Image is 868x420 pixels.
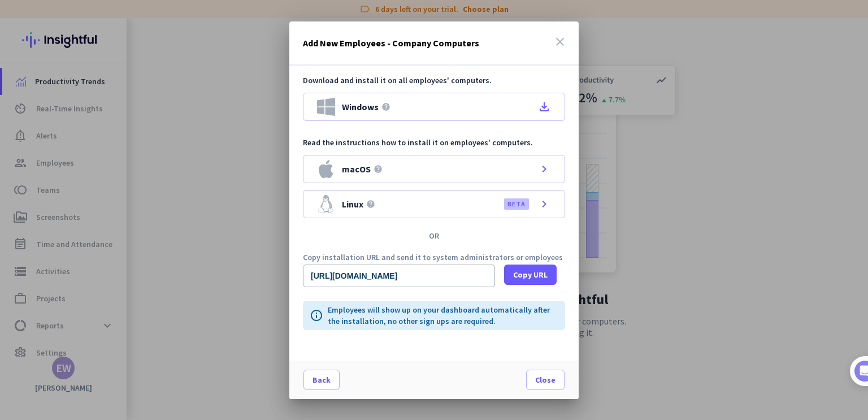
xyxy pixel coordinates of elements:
p: Employees will show up on your dashboard automatically after the installation, no other sign ups ... [328,304,558,327]
input: Public download URL [303,265,495,287]
i: help [381,102,390,111]
span: Windows [342,102,379,111]
p: Copy installation URL and send it to system administrators or employees [303,253,565,261]
p: Download and install it on all employees' computers. [303,75,565,86]
span: Back [313,374,331,386]
p: Read the instructions how to install it on employees' computers. [303,137,565,148]
i: chevron_right [537,197,551,211]
span: Copy URL [513,269,548,280]
i: info [310,309,323,322]
i: close [553,35,567,49]
i: help [366,200,375,209]
button: Close [526,370,565,390]
button: Back [303,370,340,390]
span: macOS [342,164,371,174]
img: macOS [317,160,335,178]
span: Linux [342,200,363,209]
div: OR [289,232,579,240]
img: Linux [317,195,335,213]
i: help [374,164,383,174]
h3: Add New Employees - Company Computers [303,38,479,47]
button: Copy URL [504,265,557,285]
img: Windows [317,98,335,116]
label: BETA [507,200,526,209]
i: file_download [537,100,551,114]
span: Close [535,374,555,386]
i: chevron_right [537,162,551,176]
